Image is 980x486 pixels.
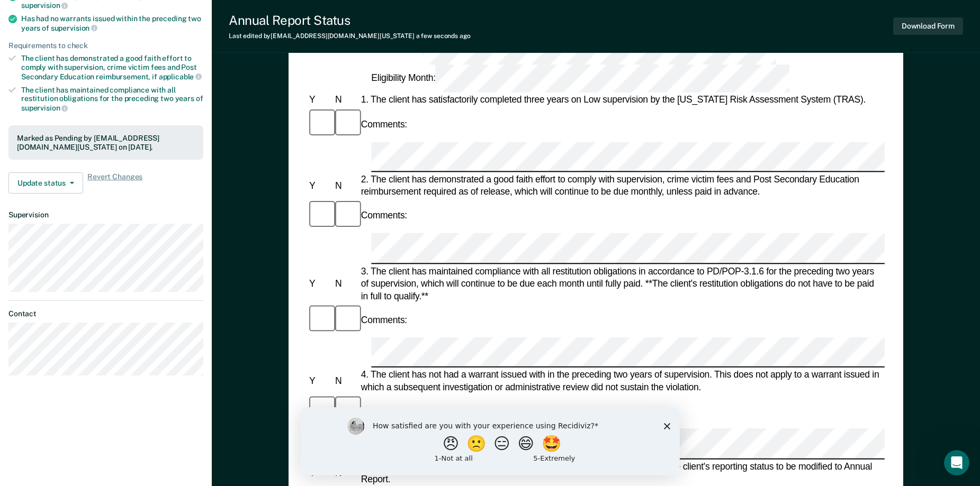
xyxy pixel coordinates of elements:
button: Download Form [893,17,963,35]
div: N [333,277,359,289]
div: Y [307,179,333,191]
span: supervision [21,104,68,112]
iframe: Intercom live chat [944,450,969,475]
span: Revert Changes [87,172,142,194]
span: supervision [21,1,68,10]
div: Y [307,375,333,387]
button: Update status [8,172,83,194]
div: 1. The client has satisfactorily completed three years on Low supervision by the [US_STATE] Risk ... [359,94,885,106]
div: Requirements to check [8,41,203,50]
div: 2. The client has demonstrated a good faith effort to comply with supervision, crime victim fees ... [359,173,885,198]
div: N [333,375,359,387]
div: Annual Report Status [229,13,471,28]
dt: Contact [8,309,203,318]
div: N [333,179,359,191]
div: Y [307,277,333,289]
div: 3. The client has maintained compliance with all restitution obligations in accordance to PD/POP-... [359,265,885,302]
div: N [333,94,359,106]
span: applicable [159,72,202,81]
iframe: Survey by Kim from Recidiviz [301,407,680,475]
div: 4. The client has not had a warrant issued with in the preceding two years of supervision. This d... [359,369,885,393]
div: Eligibility Month: [370,65,792,93]
div: Last edited by [EMAIL_ADDRESS][DOMAIN_NAME][US_STATE] [229,32,471,40]
div: Comments: [359,405,409,417]
div: Comments: [359,314,409,326]
div: The client has demonstrated a good faith effort to comply with supervision, crime victim fees and... [21,54,203,81]
div: Comments: [359,118,409,130]
span: supervision [51,24,97,32]
div: Y [307,94,333,106]
div: Comments: [359,209,409,222]
dt: Supervision [8,210,203,219]
div: The client has maintained compliance with all restitution obligations for the preceding two years of [21,86,203,113]
span: a few seconds ago [416,32,471,40]
div: Marked as Pending by [EMAIL_ADDRESS][DOMAIN_NAME][US_STATE] on [DATE]. [17,134,195,152]
div: Has had no warrants issued within the preceding two years of [21,14,203,32]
